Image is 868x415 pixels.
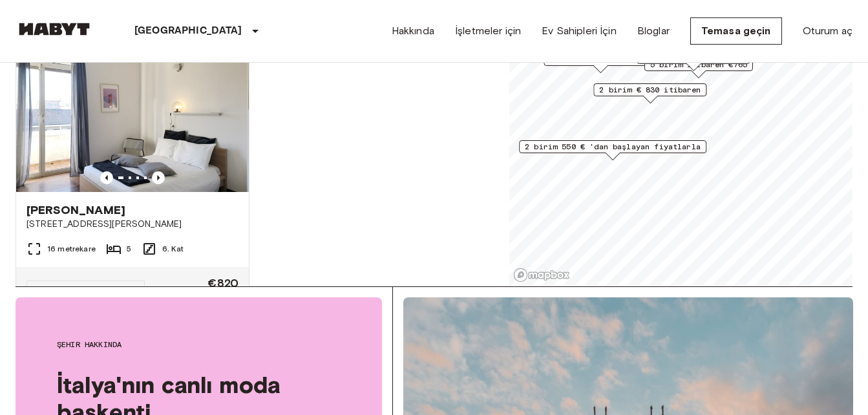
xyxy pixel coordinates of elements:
[513,268,570,282] a: Harita kutusu logosu
[26,218,238,231] span: [STREET_ADDRESS][PERSON_NAME]
[16,37,249,192] img: Birim IT-14-088-001-03H pazarlama resmi
[803,23,852,39] a: Oturum aç
[152,171,165,184] button: Önceki resim
[127,243,131,255] span: 5
[32,284,139,294] span: [DATE]'dan itibaren taşınma
[162,243,184,255] span: 6. Kat
[593,83,706,103] div: Harita işaretçisi
[599,84,701,96] span: 2 birim € 830 itibaren
[690,17,782,45] a: Temasa geçin
[16,23,93,36] img: Habyt (Habyt)
[57,339,341,350] span: Şehir hakkında
[525,141,701,153] span: 2 birim 550 € 'dan başlayan fiyatlarla
[26,202,125,218] span: [PERSON_NAME]
[16,36,249,312] a: Birim IT-14-088-001-03H pazarlama resmiÖnceki resimÖnceki resim[PERSON_NAME][STREET_ADDRESS][PERS...
[207,277,238,289] span: €820
[519,140,706,160] div: Harita işaretçisi
[544,53,657,73] div: Harita işaretçisi
[134,23,242,39] p: [GEOGRAPHIC_DATA]
[47,243,96,255] span: 16 metrekare
[392,23,434,39] a: Hakkında
[637,23,670,39] a: Bloglar
[455,23,521,39] a: İşletmeler için
[100,171,113,184] button: Önceki resim
[542,23,617,39] a: Ev Sahipleri İçin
